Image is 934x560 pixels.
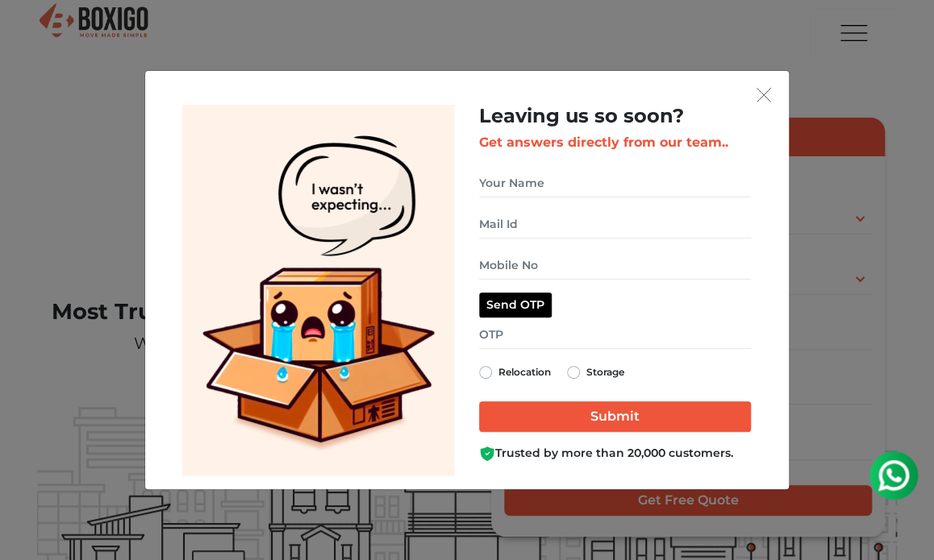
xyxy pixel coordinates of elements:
[479,210,751,239] input: Mail Id
[479,292,552,317] button: Send OTP
[479,105,751,128] h2: Leaving us so soon?
[498,363,551,382] label: Relocation
[182,105,455,476] img: Lead Welcome Image
[479,251,751,280] input: Mobile No
[479,401,751,432] input: Submit
[479,446,495,462] img: Boxigo Customer Shield
[757,88,771,102] img: exit
[16,16,48,48] img: whatsapp-icon.svg
[586,363,624,382] label: Storage
[479,321,751,349] input: OTP
[479,445,751,462] div: Trusted by more than 20,000 customers.
[479,135,751,150] h3: Get answers directly from our team..
[479,169,751,197] input: Your Name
